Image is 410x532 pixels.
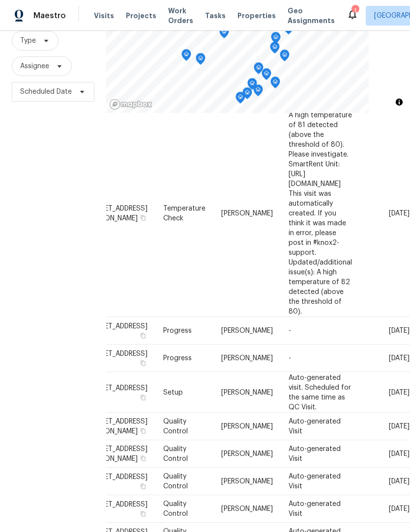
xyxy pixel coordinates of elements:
[289,111,352,315] span: A high temperature of 81 detected (above the threshold of 80). Please investigate. SmartRent Unit...
[221,423,273,430] span: [PERSON_NAME]
[221,505,273,512] span: [PERSON_NAME]
[271,32,281,47] div: Map marker
[270,77,280,92] div: Map marker
[86,501,147,508] span: [STREET_ADDRESS]
[235,92,245,107] div: Map marker
[94,11,114,21] span: Visits
[86,323,147,330] span: [STREET_ADDRESS]
[139,454,147,463] button: Copy Address
[181,49,191,64] div: Map marker
[109,99,152,110] a: Mapbox homepage
[289,418,341,435] span: Auto-generated Visit
[253,84,263,100] div: Map marker
[254,62,264,78] div: Map marker
[289,473,341,490] span: Auto-generated Visit
[163,473,188,490] span: Quality Control
[20,61,49,71] span: Assignee
[221,355,273,362] span: [PERSON_NAME]
[389,423,410,430] span: [DATE]
[163,355,192,362] span: Progress
[139,426,147,435] button: Copy Address
[237,11,276,21] span: Properties
[389,505,410,512] span: [DATE]
[163,327,192,334] span: Progress
[221,327,273,334] span: [PERSON_NAME]
[396,97,402,107] span: Toggle attribution
[389,327,410,334] span: [DATE]
[270,42,280,57] div: Map marker
[163,446,188,462] span: Quality Control
[393,96,405,108] button: Toggle attribution
[168,6,193,26] span: Work Orders
[163,501,188,517] span: Quality Control
[86,384,147,391] span: [STREET_ADDRESS]
[126,11,156,21] span: Projects
[196,53,205,68] div: Map marker
[205,12,226,19] span: Tasks
[86,418,147,435] span: [STREET_ADDRESS][PERSON_NAME]
[221,210,273,216] span: [PERSON_NAME]
[163,205,205,221] span: Temperature Check
[289,446,341,462] span: Auto-generated Visit
[289,327,291,334] span: -
[86,474,147,480] span: [STREET_ADDRESS]
[86,446,147,462] span: [STREET_ADDRESS][PERSON_NAME]
[219,27,229,42] div: Map marker
[389,389,410,396] span: [DATE]
[221,478,273,485] span: [PERSON_NAME]
[20,87,72,97] span: Scheduled Date
[389,451,410,457] span: [DATE]
[221,451,273,457] span: [PERSON_NAME]
[262,68,271,83] div: Map marker
[163,389,183,396] span: Setup
[242,87,252,103] div: Map marker
[139,359,147,368] button: Copy Address
[221,389,273,396] span: [PERSON_NAME]
[139,393,147,401] button: Copy Address
[139,509,147,518] button: Copy Address
[139,482,147,491] button: Copy Address
[163,418,188,435] span: Quality Control
[289,355,291,362] span: -
[280,50,290,65] div: Map marker
[247,78,257,93] div: Map marker
[33,11,66,21] span: Maestro
[288,6,335,26] span: Geo Assignments
[389,210,410,216] span: [DATE]
[389,478,410,485] span: [DATE]
[351,6,358,16] div: 1
[139,213,147,222] button: Copy Address
[139,331,147,340] button: Copy Address
[86,205,147,221] span: [STREET_ADDRESS][PERSON_NAME]
[289,374,351,410] span: Auto-generated visit. Scheduled for the same time as QC Visit.
[20,36,36,46] span: Type
[86,350,147,357] span: [STREET_ADDRESS]
[389,355,410,362] span: [DATE]
[289,501,341,517] span: Auto-generated Visit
